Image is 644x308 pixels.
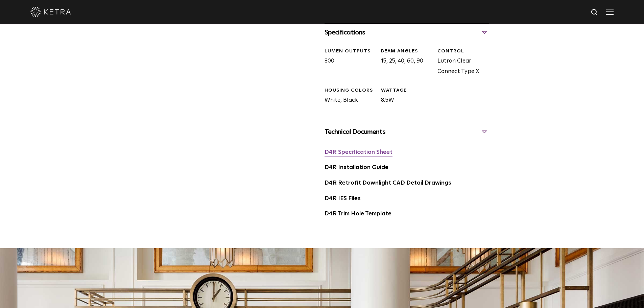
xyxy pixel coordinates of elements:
div: Specifications [325,27,489,38]
div: HOUSING COLORS [325,87,376,94]
div: 15, 25, 40, 60, 90 [376,48,432,77]
div: White, Black [319,87,376,106]
div: Lutron Clear Connect Type X [432,48,489,77]
a: D4R Specification Sheet [325,149,392,155]
div: CONTROL [437,48,489,55]
div: Beam Angles [381,48,432,55]
div: LUMEN OUTPUTS [325,48,376,55]
img: Hamburger%20Nav.svg [606,8,614,15]
a: D4R Retrofit Downlight CAD Detail Drawings [325,180,451,186]
div: Technical Documents [325,126,489,137]
a: D4R IES Files [325,196,361,202]
div: 8.5W [376,87,432,106]
div: WATTAGE [381,87,432,94]
a: D4R Trim Hole Template [325,211,391,217]
div: 800 [319,48,376,77]
a: D4R Installation Guide [325,165,388,170]
img: search icon [591,8,599,17]
img: ketra-logo-2019-white [30,7,71,17]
